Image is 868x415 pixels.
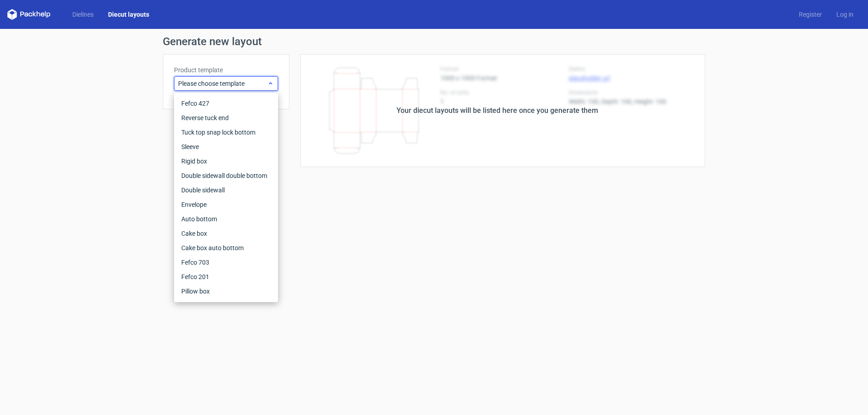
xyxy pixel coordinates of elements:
span: Please choose template [178,79,267,88]
div: Double sidewall [178,183,274,197]
div: Tuck top snap lock bottom [178,125,274,140]
div: Auto bottom [178,212,274,226]
div: Fefco 201 [178,270,274,284]
h1: Generate new layout [163,36,705,47]
div: Reverse tuck end [178,111,274,125]
a: Diecut layouts [101,10,156,19]
div: Pillow box [178,284,274,298]
a: Register [792,10,829,19]
div: Double sidewall double bottom [178,168,274,183]
div: Envelope [178,197,274,212]
a: Log in [829,10,861,19]
div: Sleeve [178,140,274,154]
div: Rigid box [178,154,274,168]
label: Product template [174,65,278,75]
div: Fefco 703 [178,255,274,270]
div: Cake box auto bottom [178,241,274,255]
div: Your diecut layouts will be listed here once you generate them [396,105,598,116]
div: Fefco 427 [178,96,274,111]
a: Dielines [65,10,101,19]
div: Cake box [178,226,274,241]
